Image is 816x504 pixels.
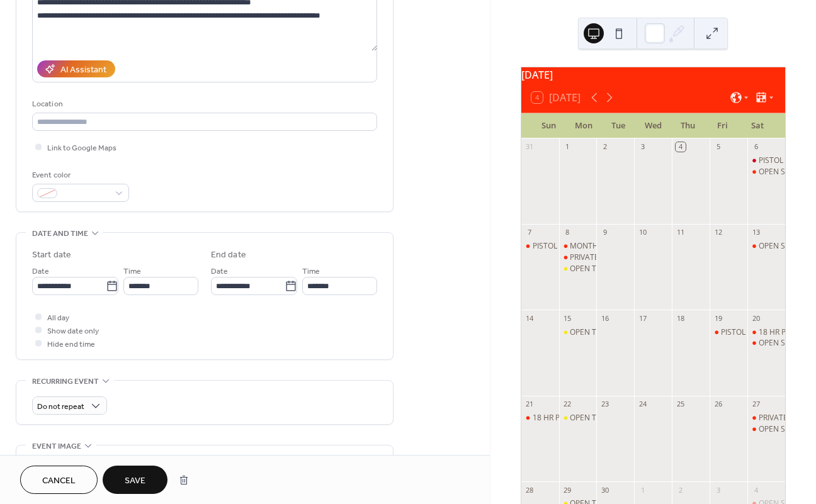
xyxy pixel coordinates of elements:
[713,228,723,237] div: 12
[759,338,803,349] div: OPEN SKEET
[125,474,145,488] span: Save
[638,485,647,495] div: 1
[32,227,88,240] span: Date and time
[37,60,115,77] button: AI Assistant
[563,228,572,237] div: 8
[671,113,705,138] div: Thu
[759,155,808,166] div: PISTOL CLASS
[747,167,785,177] div: OPEN SKEET
[747,327,785,338] div: 18 HR PISTOL PERMIT CLASS DAY 1 OF 2
[705,113,740,138] div: Fri
[42,474,76,488] span: Cancel
[713,142,723,152] div: 5
[566,113,601,138] div: Mon
[211,265,228,278] span: Date
[32,440,81,453] span: Event image
[570,327,647,338] div: OPEN TRAP PRACTICE
[521,67,785,82] div: [DATE]
[747,413,785,423] div: PRIVATE EVENT CLUB CLOSED
[600,400,609,409] div: 23
[751,228,761,237] div: 13
[570,413,647,423] div: OPEN TRAP PRACTICE
[751,142,761,152] div: 6
[759,424,803,435] div: OPEN SKEET
[559,264,597,274] div: OPEN TRAP PRACTICE
[759,241,803,252] div: OPEN SKEET
[747,424,785,435] div: OPEN SKEET
[123,265,141,278] span: Time
[559,252,597,263] div: PRIVATE CORPORATE TRAP SHOOT
[32,169,127,182] div: Event color
[47,338,95,351] span: Hide end time
[747,338,785,349] div: OPEN SKEET
[32,249,71,262] div: Start date
[559,327,597,338] div: OPEN TRAP PRACTICE
[570,264,647,274] div: OPEN TRAP PRACTICE
[570,241,692,252] div: MONTHLY MEMBERSHIP MEETING
[713,313,723,323] div: 19
[563,400,572,409] div: 22
[60,64,106,77] div: AI Assistant
[759,167,803,177] div: OPEN SKEET
[525,228,535,237] div: 7
[676,142,685,152] div: 4
[747,241,785,252] div: OPEN SKEET
[676,228,685,237] div: 11
[211,249,246,262] div: End date
[563,485,572,495] div: 29
[47,142,116,155] span: Link to Google Maps
[525,313,535,323] div: 14
[570,252,692,263] div: PRIVATE CORPORATE TRAP SHOOT
[37,400,84,414] span: Do not repeat
[533,241,582,252] div: PISTOL CLASS
[751,485,761,495] div: 4
[47,325,99,338] span: Show date only
[563,313,572,323] div: 15
[525,142,535,152] div: 31
[676,485,685,495] div: 2
[676,313,685,323] div: 18
[721,327,770,338] div: PISTOL CLASS
[747,155,785,166] div: PISTOL CLASS
[521,241,559,252] div: PISTOL CLASS
[559,413,597,423] div: OPEN TRAP PRACTICE
[636,113,671,138] div: Wed
[713,400,723,409] div: 26
[533,413,656,423] div: 18 HR PISTOL PERMIT CLASS DAY 2
[559,241,597,252] div: MONTHLY MEMBERSHIP MEETING
[600,485,609,495] div: 30
[751,400,761,409] div: 27
[713,485,723,495] div: 3
[638,228,647,237] div: 10
[600,228,609,237] div: 9
[32,265,49,278] span: Date
[600,142,609,152] div: 2
[600,313,609,323] div: 16
[638,142,647,152] div: 3
[638,313,647,323] div: 17
[32,98,375,111] div: Location
[302,265,320,278] span: Time
[740,113,775,138] div: Sat
[601,113,635,138] div: Tue
[32,375,99,388] span: Recurring event
[638,400,647,409] div: 24
[531,113,566,138] div: Sun
[751,313,761,323] div: 20
[47,311,69,325] span: All day
[20,466,98,494] button: Cancel
[676,400,685,409] div: 25
[563,142,572,152] div: 1
[710,327,747,338] div: PISTOL CLASS
[521,413,559,423] div: 18 HR PISTOL PERMIT CLASS DAY 2
[103,466,167,494] button: Save
[525,400,535,409] div: 21
[525,485,535,495] div: 28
